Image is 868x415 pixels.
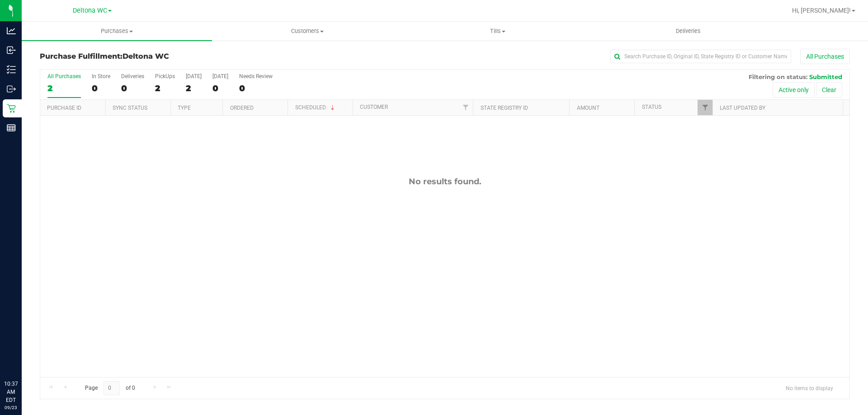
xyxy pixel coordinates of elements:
span: Submitted [809,73,842,80]
a: Customers [212,22,402,41]
span: Purchases [22,27,212,35]
a: Purchases [22,22,212,41]
a: Last Updated By [720,105,765,111]
inline-svg: Inbound [7,46,16,55]
a: Sync Status [113,105,147,111]
inline-svg: Retail [7,104,16,113]
div: 2 [155,83,175,93]
a: Deliveries [593,22,783,41]
span: No items to display [778,381,840,395]
iframe: Resource center [9,343,36,370]
span: Filtering on status: [749,73,807,80]
div: In Store [92,73,110,79]
div: [DATE] [212,73,228,79]
a: State Registry ID [481,105,528,111]
div: 0 [239,83,273,93]
button: Active only [773,82,815,98]
div: 2 [47,83,81,93]
a: Amount [577,105,599,111]
div: Deliveries [121,73,144,79]
inline-svg: Outbound [7,84,16,93]
span: Tills [403,27,592,35]
div: 2 [186,83,202,93]
button: All Purchases [800,49,850,64]
div: All Purchases [47,73,81,79]
a: Ordered [230,105,254,111]
div: [DATE] [186,73,202,79]
p: 10:37 AM EDT [4,380,18,404]
span: Deliveries [664,27,713,35]
a: Purchase ID [47,105,81,111]
span: Customers [212,27,402,35]
a: Type [178,105,191,111]
button: Clear [816,82,842,98]
input: Search Purchase ID, Original ID, State Registry ID or Customer Name... [610,50,791,63]
a: Status [642,104,661,110]
inline-svg: Reports [7,123,16,132]
div: PickUps [155,73,175,79]
a: Filter [698,100,712,115]
span: Page of 0 [77,381,142,395]
a: Customer [360,104,388,110]
span: Deltona WC [73,7,107,14]
a: Filter [458,100,473,115]
span: Deltona WC [123,52,169,61]
a: Tills [402,22,593,41]
p: 09/23 [4,404,18,411]
iframe: Resource center unread badge [27,341,38,352]
div: 0 [212,83,228,93]
inline-svg: Inventory [7,65,16,74]
h3: Purchase Fulfillment: [40,52,310,61]
div: Needs Review [239,73,273,79]
div: No results found. [40,177,849,187]
span: Hi, [PERSON_NAME]! [792,7,851,14]
div: 0 [121,83,144,93]
a: Scheduled [295,104,336,111]
div: 0 [92,83,110,93]
inline-svg: Analytics [7,26,16,35]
